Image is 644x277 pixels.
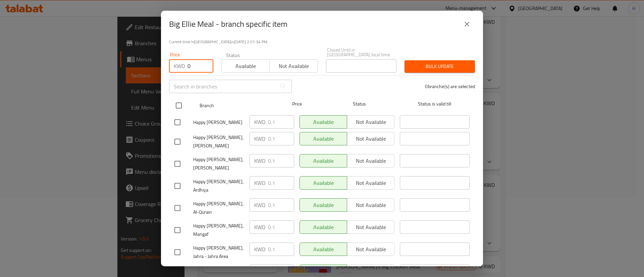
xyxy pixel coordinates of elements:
[268,176,294,190] input: Please enter price
[193,155,244,172] span: Happy [PERSON_NAME], [PERSON_NAME]
[268,154,294,167] input: Please enter price
[200,101,269,110] span: Branch
[425,83,475,90] p: 0 branche(s) are selected
[459,16,475,32] button: close
[254,157,265,165] p: KWD
[405,60,475,73] button: Bulk update
[254,179,265,187] p: KWD
[169,80,276,93] input: Search in branches
[254,245,265,253] p: KWD
[193,244,244,261] span: Happy [PERSON_NAME], Jahra - Jahra Area
[268,198,294,212] input: Please enter price
[254,135,265,143] p: KWD
[254,118,265,126] p: KWD
[268,115,294,129] input: Please enter price
[193,178,244,194] span: Happy [PERSON_NAME], Ardhiya
[272,61,315,71] span: Not available
[169,39,475,45] p: Current time in [GEOGRAPHIC_DATA] is [DATE] 2:01:34 PM
[174,62,185,70] p: KWD
[400,100,470,108] span: Status is valid till
[268,243,294,256] input: Please enter price
[221,59,270,73] button: Available
[193,200,244,216] span: Happy [PERSON_NAME], Al-Qurain
[187,59,213,73] input: Please enter price
[410,62,470,71] span: Bulk update
[325,100,394,108] span: Status
[193,133,244,150] span: Happy [PERSON_NAME], [PERSON_NAME]
[269,59,318,73] button: Not available
[193,118,244,127] span: Happy [PERSON_NAME]
[254,223,265,231] p: KWD
[275,100,319,108] span: Price
[169,19,287,29] h2: Big Ellie Meal - branch specific item
[254,201,265,209] p: KWD
[193,222,244,238] span: Happy [PERSON_NAME], Mangaf
[268,220,294,234] input: Please enter price
[224,61,267,71] span: Available
[268,132,294,145] input: Please enter price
